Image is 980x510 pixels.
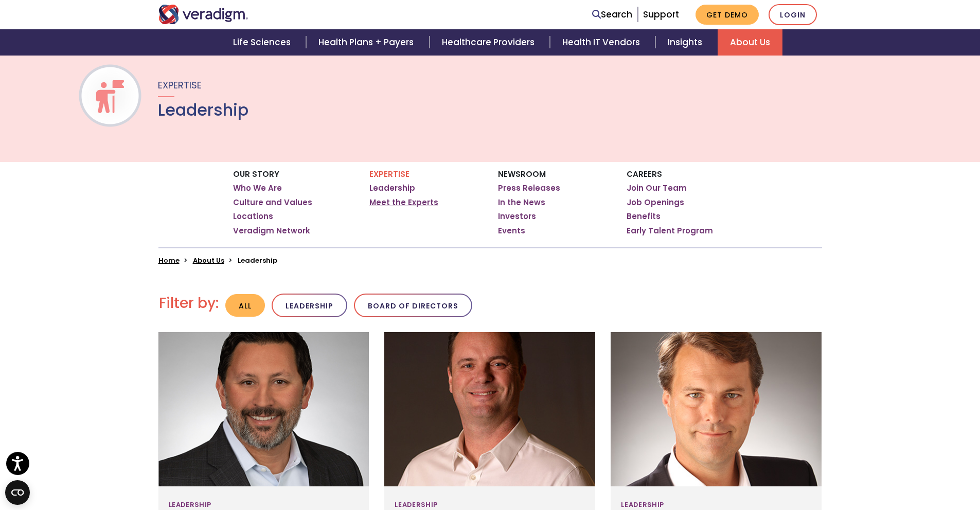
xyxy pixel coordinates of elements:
[369,183,415,193] a: Leadership
[655,29,718,56] a: Insights
[158,100,248,120] h1: Leadership
[369,197,438,208] a: Meet the Experts
[498,197,545,208] a: In the News
[627,183,687,193] a: Join Our Team
[225,294,265,317] button: All
[306,29,429,56] a: Health Plans + Payers
[643,8,679,21] a: Support
[272,294,347,318] button: Leadership
[550,29,655,56] a: Health IT Vendors
[592,8,632,22] a: Search
[498,226,525,236] a: Events
[696,5,759,25] a: Get Demo
[769,4,817,25] a: Login
[354,294,472,318] button: Board of Directors
[233,197,312,208] a: Culture and Values
[233,211,273,222] a: Locations
[718,29,782,56] a: About Us
[627,211,661,222] a: Benefits
[430,29,550,56] a: Healthcare Providers
[158,256,180,265] a: Home
[158,79,202,92] span: Expertise
[627,226,713,236] a: Early Talent Program
[5,480,30,505] button: Open CMP widget
[193,256,224,265] a: About Us
[627,197,684,208] a: Job Openings
[498,211,536,222] a: Investors
[159,295,219,312] h2: Filter by:
[221,29,306,56] a: Life Sciences
[498,183,560,193] a: Press Releases
[158,5,248,24] img: Veradigm logo
[782,436,968,498] iframe: Drift Chat Widget
[233,226,310,236] a: Veradigm Network
[233,183,282,193] a: Who We Are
